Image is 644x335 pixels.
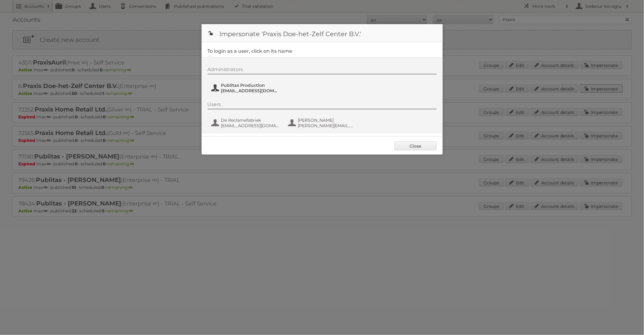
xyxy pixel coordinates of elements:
[208,48,293,54] legend: To login as a user, click on its name
[221,83,280,88] span: Publitas Production
[211,117,281,129] button: De Reclamefabriek [EMAIL_ADDRESS][DOMAIN_NAME]
[208,67,437,74] div: Administrators
[221,123,280,128] span: [EMAIL_ADDRESS][DOMAIN_NAME]
[221,117,280,123] span: De Reclamefabriek
[202,24,443,42] h1: Impersonate 'Praxis Doe-het-Zelf Center B.V.'
[287,117,358,129] button: [PERSON_NAME] [PERSON_NAME][EMAIL_ADDRESS][DOMAIN_NAME]
[221,88,280,93] span: [EMAIL_ADDRESS][DOMAIN_NAME]
[211,82,281,94] button: Publitas Production [EMAIL_ADDRESS][DOMAIN_NAME]
[298,123,357,128] span: [PERSON_NAME][EMAIL_ADDRESS][DOMAIN_NAME]
[208,102,437,109] div: Users
[394,141,437,150] a: Close
[298,117,357,123] span: [PERSON_NAME]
